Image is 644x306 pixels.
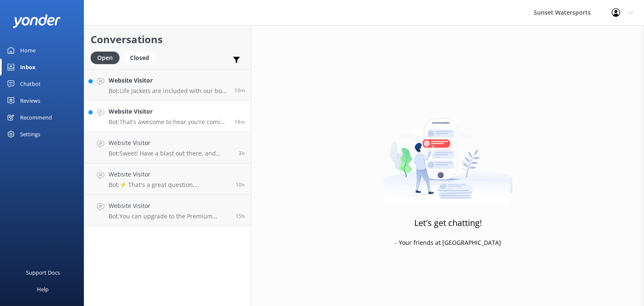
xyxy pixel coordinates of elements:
[20,75,41,92] div: Chatbot
[109,213,229,220] p: Bot: You can upgrade to the Premium Liquor Package for $19.95, which gives you unlimited mixed dr...
[20,92,40,109] div: Reviews
[84,69,251,101] a: Website VisitorBot:Life jackets are included with our boat rentals, and while snorkeling, you'll ...
[239,150,245,157] span: Sep 08 2025 08:58am (UTC -05:00) America/Cancun
[20,126,40,143] div: Settings
[236,181,245,188] span: Sep 08 2025 02:14am (UTC -05:00) America/Cancun
[124,53,160,62] a: Closed
[109,150,232,157] p: Bot: Sweet! Have a blast out there, and enjoy every moment of your adventure! If anything else co...
[91,53,124,62] a: Open
[84,132,251,163] a: Website VisitorBot:Sweet! Have a blast out there, and enjoy every moment of your adventure! If an...
[414,216,482,230] h3: Let's get chatting!
[84,195,251,226] a: Website VisitorBot:You can upgrade to the Premium Liquor Package for $19.95, which gives you unli...
[109,76,228,85] h4: Website Visitor
[26,264,60,281] div: Support Docs
[84,163,251,195] a: Website VisitorBot:⚡ That's a great question, unfortunately I do not know the answer. I'm going t...
[37,281,49,298] div: Help
[234,87,245,94] span: Sep 08 2025 12:37pm (UTC -05:00) America/Cancun
[109,107,228,116] h4: Website Visitor
[109,201,229,210] h4: Website Visitor
[395,238,501,247] p: - Your friends at [GEOGRAPHIC_DATA]
[20,59,36,75] div: Inbox
[109,170,229,179] h4: Website Visitor
[109,118,228,126] p: Bot: That's awesome to hear you're coming back! For returning guest discounts, give our office a ...
[234,118,245,125] span: Sep 08 2025 12:28pm (UTC -05:00) America/Cancun
[84,101,251,132] a: Website VisitorBot:That's awesome to hear you're coming back! For returning guest discounts, give...
[236,213,245,220] span: Sep 07 2025 09:25pm (UTC -05:00) America/Cancun
[91,52,119,64] div: Open
[20,42,36,59] div: Home
[91,31,245,47] h2: Conversations
[13,14,61,28] img: yonder-white-logo.png
[109,87,228,95] p: Bot: Life jackets are included with our boat rentals, and while snorkeling, you'll have the optio...
[109,138,232,148] h4: Website Visitor
[109,181,229,189] p: Bot: ⚡ That's a great question, unfortunately I do not know the answer. I'm going to reach out to...
[20,109,52,126] div: Recommend
[383,101,513,205] img: artwork of a man stealing a conversation from at giant smartphone
[124,52,156,64] div: Closed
